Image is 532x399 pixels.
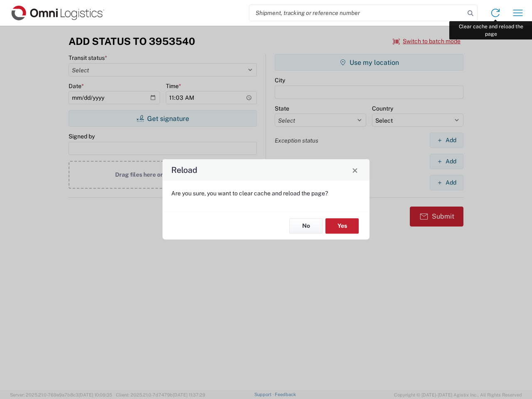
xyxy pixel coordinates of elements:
h4: Reload [171,164,197,176]
button: No [289,218,323,234]
p: Are you sure, you want to clear cache and reload the page? [171,190,361,197]
button: Yes [325,218,359,234]
button: Close [349,164,361,176]
input: Shipment, tracking or reference number [249,5,465,21]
